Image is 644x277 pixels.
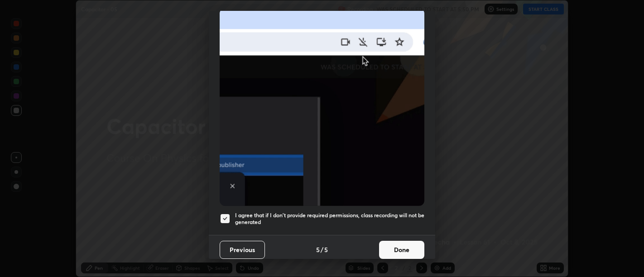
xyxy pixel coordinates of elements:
[235,212,424,226] h5: I agree that if I don't provide required permissions, class recording will not be generated
[379,241,424,259] button: Done
[321,245,323,254] h4: /
[220,8,424,206] img: downloads-permission-blocked.gif
[316,245,320,254] h4: 5
[220,241,265,259] button: Previous
[324,245,328,254] h4: 5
